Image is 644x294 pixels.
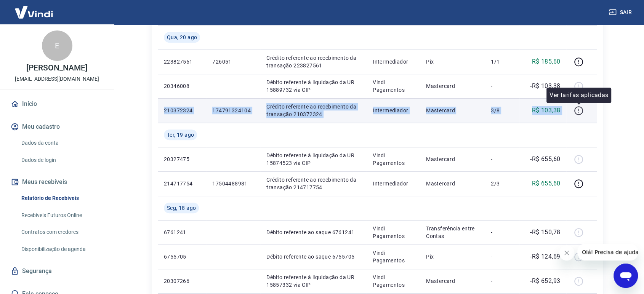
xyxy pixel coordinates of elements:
p: Intermediador [373,58,414,66]
p: - [491,277,513,285]
a: Segurança [9,263,105,280]
p: - [491,155,513,163]
p: 17504488981 [212,180,254,187]
p: 20327475 [164,155,200,163]
p: 726051 [212,58,254,66]
div: E [42,30,72,61]
button: Meu cadastro [9,118,105,135]
p: R$ 185,60 [532,57,561,66]
p: 3/8 [491,107,513,114]
p: [PERSON_NAME] [26,64,87,72]
p: Crédito referente ao recebimento da transação 223827561 [266,54,360,69]
p: Vindi Pagamentos [373,152,414,167]
p: Intermediador [373,107,414,114]
p: Mastercard [426,107,479,114]
p: Vindi Pagamentos [373,78,414,94]
p: - [491,82,513,90]
a: Dados da conta [18,135,105,151]
p: 6755705 [164,253,200,260]
a: Disponibilização de agenda [18,241,105,257]
p: - [491,253,513,260]
a: Relatório de Recebíveis [18,190,105,206]
p: Intermediador [373,180,414,187]
p: Vindi Pagamentos [373,249,414,264]
p: 210372324 [164,107,200,114]
p: Débito referente à liquidação da UR 15889732 via CIP [266,78,360,94]
p: 20307266 [164,277,200,285]
a: Recebíveis Futuros Online [18,208,105,223]
p: 1/1 [491,58,513,66]
span: Qua, 20 ago [167,34,197,41]
iframe: Botão para abrir a janela de mensagens [614,264,638,288]
p: Vindi Pagamentos [373,273,414,289]
p: Débito referente ao saque 6761241 [266,228,360,236]
p: Pix [426,253,479,260]
p: Mastercard [426,180,479,187]
iframe: Fechar mensagem [559,245,574,260]
span: Ter, 19 ago [167,131,194,139]
a: Dados de login [18,152,105,168]
p: Débito referente à liquidação da UR 15874523 via CIP [266,152,360,167]
p: Vindi Pagamentos [373,225,414,240]
p: -R$ 103,38 [530,81,560,91]
p: 6761241 [164,228,200,236]
p: -R$ 655,60 [530,155,560,164]
p: Mastercard [426,155,479,163]
p: Mastercard [426,277,479,285]
p: Ver tarifas aplicadas [549,91,608,100]
p: Crédito referente ao recebimento da transação 214717754 [266,176,360,191]
span: Seg, 18 ago [167,204,196,212]
p: - [491,228,513,236]
p: [EMAIL_ADDRESS][DOMAIN_NAME] [15,75,99,83]
p: 214717754 [164,180,200,187]
button: Meus recebíveis [9,174,105,190]
iframe: Mensagem da empresa [577,244,638,260]
img: Vindi [9,0,59,24]
p: -R$ 652,93 [530,276,560,286]
button: Sair [607,5,635,19]
p: 174791324104 [212,107,254,114]
p: 2/3 [491,180,513,187]
p: R$ 103,38 [532,106,561,115]
p: Pix [426,58,479,66]
p: -R$ 124,69 [530,252,560,261]
p: Débito referente ao saque 6755705 [266,253,360,260]
p: Mastercard [426,82,479,90]
p: 20346008 [164,82,200,90]
a: Início [9,96,105,112]
p: 223827561 [164,58,200,66]
p: Débito referente à liquidação da UR 15857332 via CIP [266,273,360,289]
p: Crédito referente ao recebimento da transação 210372324 [266,103,360,118]
p: Transferência entre Contas [426,225,479,240]
a: Contratos com credores [18,224,105,240]
p: R$ 655,60 [532,179,561,188]
p: -R$ 150,78 [530,228,560,237]
span: Olá! Precisa de ajuda? [5,5,64,11]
